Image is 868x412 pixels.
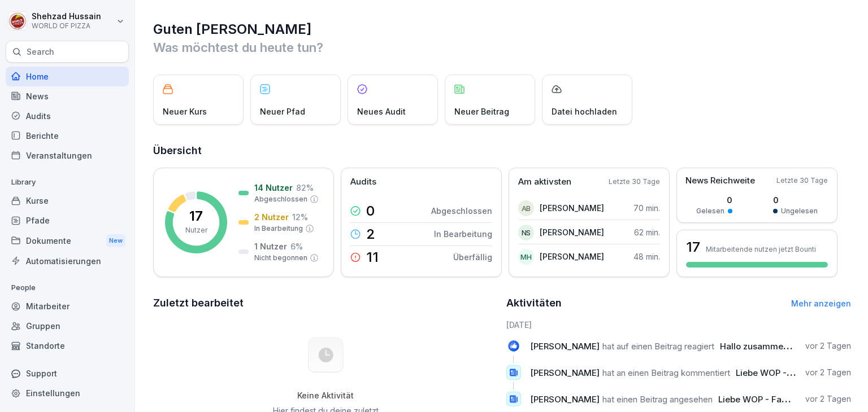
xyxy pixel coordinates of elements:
p: 0 [773,194,818,206]
p: Neuer Kurs [163,106,207,117]
p: Letzte 30 Tage [776,176,828,186]
a: DokumenteNew [6,230,129,251]
p: Letzte 30 Tage [609,177,660,187]
a: Automatisierungen [6,251,129,271]
p: 6 % [290,240,303,252]
p: 12 % [292,211,308,223]
p: In Bearbeitung [254,223,303,234]
h3: 17 [686,238,700,257]
h5: Keine Aktivität [268,391,383,401]
p: Abgeschlossen [431,205,492,217]
a: Standorte [6,336,129,356]
p: People [6,279,129,297]
p: vor 2 Tagen [805,340,851,352]
h2: Zuletzt bearbeitet [153,295,498,311]
h6: [DATE] [506,319,852,331]
p: 0 [366,204,375,218]
p: vor 2 Tagen [805,393,851,405]
p: Audits [350,176,376,189]
p: vor 2 Tagen [805,367,851,378]
a: Berichte [6,126,129,146]
p: Überfällig [453,251,492,263]
a: Mitarbeiter [6,296,129,316]
span: hat einen Beitrag angesehen [602,394,713,405]
p: 1 Nutzer [254,240,287,252]
p: Gelesen [696,206,724,216]
p: [PERSON_NAME] [540,202,604,214]
p: 11 [366,251,379,264]
a: Veranstaltungen [6,146,129,165]
p: Neuer Beitrag [454,106,509,117]
p: 17 [189,209,203,223]
p: Neuer Pfad [260,106,305,117]
p: 0 [696,194,732,206]
a: Einstellungen [6,383,129,403]
a: News [6,86,129,106]
a: Pfade [6,211,129,230]
span: [PERSON_NAME] [530,394,600,405]
p: Mitarbeitende nutzen jetzt Bounti [706,245,816,253]
a: Kurse [6,191,129,211]
span: [PERSON_NAME] [530,367,600,378]
div: MH [518,249,534,265]
h2: Aktivitäten [506,295,562,311]
p: Nutzer [185,225,207,235]
p: Datei hochladen [552,106,617,117]
p: Search [27,46,54,58]
p: Abgeschlossen [254,194,307,204]
p: News Reichweite [685,174,755,187]
h2: Übersicht [153,143,851,159]
span: [PERSON_NAME] [530,341,600,352]
p: Ungelesen [781,206,818,216]
p: 2 Nutzer [254,211,289,223]
p: 2 [366,227,375,241]
p: Nicht begonnen [254,253,307,263]
p: 82 % [296,182,314,194]
p: In Bearbeitung [434,228,492,240]
p: [PERSON_NAME] [540,226,604,238]
p: Am aktivsten [518,176,571,189]
p: 48 min. [633,251,660,262]
span: hat auf einen Beitrag reagiert [602,341,714,352]
a: Audits [6,106,129,126]
p: [PERSON_NAME] [540,251,604,262]
div: Dokumente [6,230,129,251]
h1: Guten [PERSON_NAME] [153,20,851,38]
a: Mehr anzeigen [791,299,851,308]
p: 62 min. [634,226,660,238]
div: New [106,234,125,247]
div: NS [518,225,534,240]
p: Neues Audit [357,106,406,117]
div: AB [518,200,534,216]
p: 70 min. [633,202,660,214]
p: Library [6,173,129,191]
div: Support [6,363,129,383]
a: Gruppen [6,316,129,336]
span: hat an einen Beitrag kommentiert [602,367,730,378]
p: WORLD OF PIZZA [32,22,101,30]
p: 14 Nutzer [254,182,293,194]
p: Shehzad Hussain [32,12,101,21]
a: Home [6,67,129,86]
p: Was möchtest du heute tun? [153,38,851,56]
